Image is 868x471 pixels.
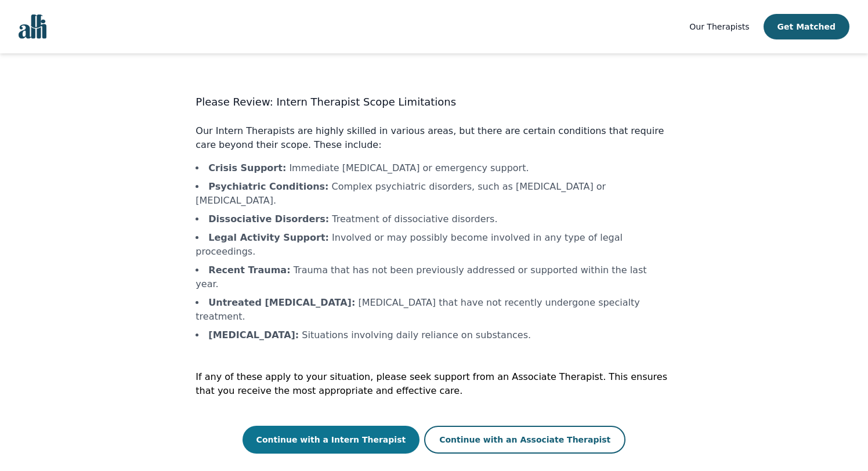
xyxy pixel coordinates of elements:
p: Our Intern Therapists are highly skilled in various areas, but there are certain conditions that ... [196,124,672,152]
b: Recent Trauma : [208,265,290,276]
b: Legal Activity Support : [208,232,329,243]
b: Untreated [MEDICAL_DATA] : [208,297,355,308]
b: [MEDICAL_DATA] : [208,329,299,340]
button: Continue with an Associate Therapist [424,426,625,454]
li: Situations involving daily reliance on substances. [196,328,672,342]
img: alli logo [19,15,46,39]
a: Our Therapists [689,20,749,34]
li: Treatment of dissociative disorders. [196,212,672,226]
li: Involved or may possibly become involved in any type of legal proceedings. [196,231,672,259]
h3: Please Review: Intern Therapist Scope Limitations [196,94,672,110]
button: Continue with a Intern Therapist [243,426,420,454]
li: Complex psychiatric disorders, such as [MEDICAL_DATA] or [MEDICAL_DATA]. [196,180,672,208]
b: Psychiatric Conditions : [208,181,328,192]
b: Dissociative Disorders : [208,213,329,224]
b: Crisis Support : [208,162,286,173]
p: If any of these apply to your situation, please seek support from an Associate Therapist. This en... [196,370,672,398]
li: Immediate [MEDICAL_DATA] or emergency support. [196,161,672,175]
button: Get Matched [764,14,849,39]
li: Trauma that has not been previously addressed or supported within the last year. [196,263,672,291]
span: Our Therapists [689,22,749,31]
li: [MEDICAL_DATA] that have not recently undergone specialty treatment. [196,296,672,324]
